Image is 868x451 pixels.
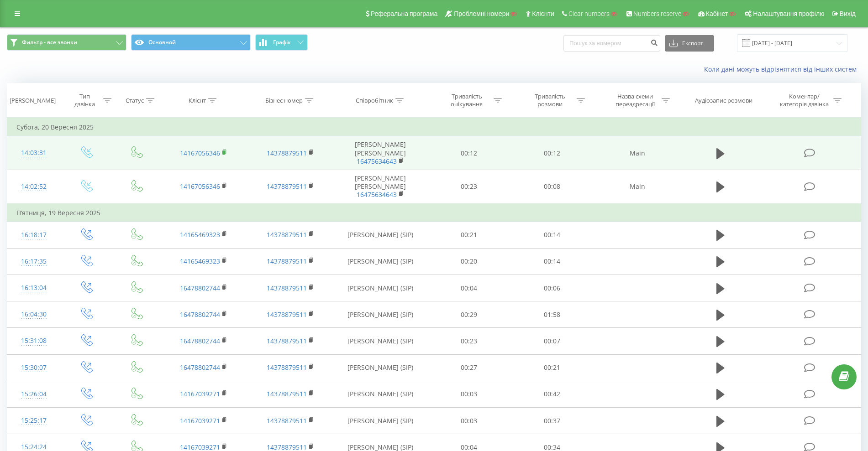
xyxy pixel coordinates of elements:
td: 00:21 [427,222,511,248]
a: 14165469323 [180,257,220,265]
td: Main [594,170,681,203]
td: 00:12 [427,136,511,170]
td: 00:04 [427,275,511,301]
span: Графік [273,39,291,46]
a: 14378879511 [267,182,307,191]
a: 14378879511 [267,149,307,157]
td: П’ятниця, 19 Вересня 2025 [7,204,861,222]
td: 00:06 [510,275,594,301]
td: [PERSON_NAME] (SIP) [334,248,427,275]
div: 15:26:04 [16,385,51,403]
td: [PERSON_NAME] (SIP) [334,328,427,354]
div: Статус [126,97,144,104]
a: 16478802744 [180,363,220,372]
a: 14167056346 [180,182,220,191]
input: Пошук за номером [563,35,660,52]
div: Назва схеми переадресації [610,93,659,108]
td: [PERSON_NAME] (SIP) [334,408,427,434]
td: 00:23 [427,328,511,354]
span: Numbers reserve [633,10,681,17]
div: [PERSON_NAME] [10,97,56,104]
td: 00:08 [510,170,594,203]
div: Співробітник [356,97,393,104]
td: 00:27 [427,354,511,381]
td: 00:23 [427,170,511,203]
span: Clear numbers [568,10,610,17]
div: 15:25:17 [16,412,51,430]
a: 14378879511 [267,389,307,398]
a: 14378879511 [267,337,307,345]
td: 00:29 [427,301,511,328]
a: 16478802744 [180,284,220,292]
div: Клієнт [189,97,206,104]
div: 15:31:08 [16,332,51,350]
div: Коментар/категорія дзвінка [778,93,831,108]
a: 14165469323 [180,230,220,239]
td: 00:14 [510,248,594,275]
a: 14167056346 [180,149,220,157]
td: [PERSON_NAME] (SIP) [334,354,427,381]
a: 16475634643 [357,157,397,166]
a: 14378879511 [267,363,307,372]
a: Коли дані можуть відрізнятися вiд інших систем [704,65,861,73]
div: 16:17:35 [16,253,51,270]
div: 15:30:07 [16,359,51,377]
td: 00:03 [427,408,511,434]
td: Main [594,136,681,170]
a: 16478802744 [180,337,220,345]
div: Тривалість очікування [442,93,491,108]
td: 00:42 [510,381,594,407]
a: 14167039271 [180,389,220,398]
span: Вихід [840,10,856,17]
div: Бізнес номер [265,97,303,104]
a: 14378879511 [267,284,307,292]
span: Кабінет [706,10,728,17]
div: Аудіозапис розмови [695,97,752,104]
span: Фильтр - все звонки [22,39,77,46]
td: [PERSON_NAME] (SIP) [334,275,427,301]
td: [PERSON_NAME] (SIP) [334,381,427,407]
td: [PERSON_NAME] [PERSON_NAME] [334,170,427,203]
td: 00:03 [427,381,511,407]
a: 14378879511 [267,310,307,319]
td: [PERSON_NAME] (SIP) [334,301,427,328]
div: 16:04:30 [16,306,51,323]
div: 16:13:04 [16,279,51,297]
button: Експорт [665,35,714,52]
div: 14:02:52 [16,178,51,196]
span: Проблемні номери [454,10,509,17]
a: 16478802744 [180,310,220,319]
td: 00:21 [510,354,594,381]
td: 00:07 [510,328,594,354]
span: Клієнти [532,10,554,17]
a: 14378879511 [267,257,307,265]
td: [PERSON_NAME] (SIP) [334,222,427,248]
span: Налаштування профілю [753,10,824,17]
div: Тип дзвінка [68,93,101,108]
td: 00:37 [510,408,594,434]
td: 00:20 [427,248,511,275]
span: Реферальна програма [371,10,438,17]
a: 16475634643 [357,190,397,199]
td: 00:12 [510,136,594,170]
button: Графік [255,34,308,51]
div: 16:18:17 [16,226,51,244]
a: 14378879511 [267,416,307,425]
button: Основной [131,34,251,51]
div: Тривалість розмови [526,93,574,108]
button: Фильтр - все звонки [7,34,126,51]
td: Субота, 20 Вересня 2025 [7,118,861,136]
td: [PERSON_NAME] [PERSON_NAME] [334,136,427,170]
td: 00:14 [510,222,594,248]
a: 14378879511 [267,230,307,239]
div: 14:03:31 [16,144,51,162]
td: 01:58 [510,301,594,328]
a: 14167039271 [180,416,220,425]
